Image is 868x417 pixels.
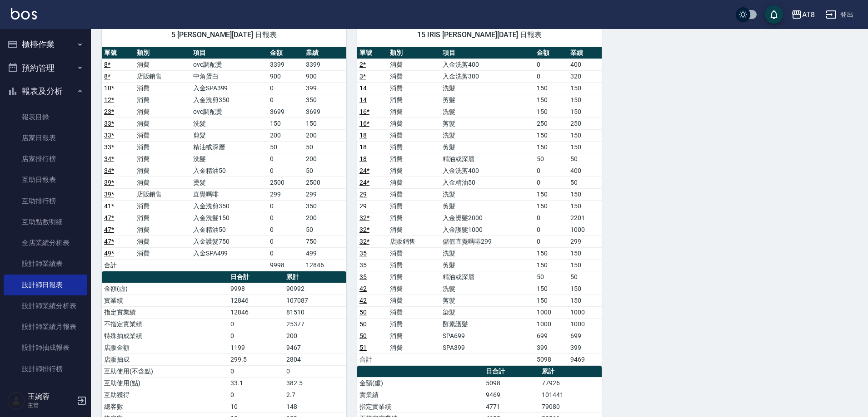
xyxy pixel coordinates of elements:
[484,401,539,412] td: 4771
[568,94,602,106] td: 150
[534,129,568,141] td: 150
[568,177,602,188] td: 50
[135,129,191,141] td: 消費
[440,70,534,82] td: 入金洗剪300
[440,318,534,330] td: 酵素護髮
[440,224,534,235] td: 入金護髮1000
[539,401,602,412] td: 79080
[484,389,539,401] td: 9469
[191,165,268,177] td: 入金精油50
[440,177,534,188] td: 入金精油50
[534,318,568,330] td: 1000
[228,401,284,412] td: 10
[4,128,87,148] a: 店家日報表
[539,377,602,389] td: 77926
[388,106,440,118] td: 消費
[191,224,268,235] td: 入金精油50
[4,379,87,400] a: 店販抽成明細
[568,247,602,259] td: 150
[568,70,602,82] td: 320
[268,177,304,188] td: 2500
[268,247,304,259] td: 0
[304,177,346,188] td: 2500
[102,389,228,401] td: 互助獲得
[135,106,191,118] td: 消費
[359,285,367,292] a: 42
[4,253,87,274] a: 設計師業績表
[4,56,87,80] button: 預約管理
[268,70,304,82] td: 900
[304,70,346,82] td: 900
[440,200,534,212] td: 剪髮
[534,106,568,118] td: 150
[268,47,304,59] th: 金額
[568,129,602,141] td: 150
[440,342,534,353] td: SPA399
[268,59,304,70] td: 3399
[534,353,568,365] td: 5098
[388,342,440,353] td: 消費
[440,94,534,106] td: 剪髮
[568,224,602,235] td: 1000
[568,188,602,200] td: 150
[440,129,534,141] td: 洗髮
[102,330,228,342] td: 特殊抽成業績
[102,306,228,318] td: 指定實業績
[359,155,367,162] a: 18
[28,392,74,401] h5: 王婉蓉
[534,224,568,235] td: 0
[568,235,602,247] td: 299
[388,94,440,106] td: 消費
[191,200,268,212] td: 入金洗剪350
[388,294,440,306] td: 消費
[4,295,87,316] a: 設計師業績分析表
[388,153,440,165] td: 消費
[135,200,191,212] td: 消費
[568,165,602,177] td: 400
[304,129,346,141] td: 200
[534,94,568,106] td: 150
[359,261,367,269] a: 35
[191,177,268,188] td: 燙髮
[568,353,602,365] td: 9469
[357,389,484,401] td: 實業績
[135,47,191,59] th: 類別
[568,106,602,118] td: 150
[388,165,440,177] td: 消費
[568,306,602,318] td: 1000
[359,273,367,280] a: 35
[102,294,228,306] td: 實業績
[102,342,228,353] td: 店販金額
[534,165,568,177] td: 0
[388,330,440,342] td: 消費
[568,294,602,306] td: 150
[568,271,602,283] td: 50
[534,235,568,247] td: 0
[135,153,191,165] td: 消費
[357,353,388,365] td: 合計
[4,169,87,190] a: 互助日報表
[11,8,37,20] img: Logo
[284,353,346,365] td: 2804
[388,141,440,153] td: 消費
[359,250,367,257] a: 35
[304,141,346,153] td: 50
[135,82,191,94] td: 消費
[388,306,440,318] td: 消費
[534,200,568,212] td: 150
[4,316,87,337] a: 設計師業績月報表
[388,82,440,94] td: 消費
[534,259,568,271] td: 150
[440,283,534,294] td: 洗髮
[534,212,568,224] td: 0
[304,153,346,165] td: 200
[102,283,228,294] td: 金額(虛)
[534,153,568,165] td: 50
[359,320,367,328] a: 50
[357,47,602,366] table: a dense table
[304,59,346,70] td: 3399
[228,318,284,330] td: 0
[304,200,346,212] td: 350
[268,129,304,141] td: 200
[135,165,191,177] td: 消費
